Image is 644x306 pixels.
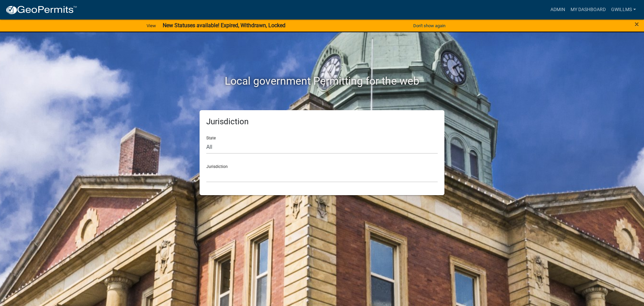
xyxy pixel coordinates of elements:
a: My Dashboard [568,3,608,16]
strong: New Statuses available! Expired, Withdrawn, Locked [163,22,285,29]
h2: Local government Permitting for the web [136,75,508,87]
h5: Jurisdiction [206,117,438,127]
button: Close [635,20,639,28]
a: View [144,20,159,31]
a: gwillms [608,3,639,16]
a: Admin [548,3,568,16]
span: × [635,19,639,29]
button: Don't show again [411,20,448,31]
